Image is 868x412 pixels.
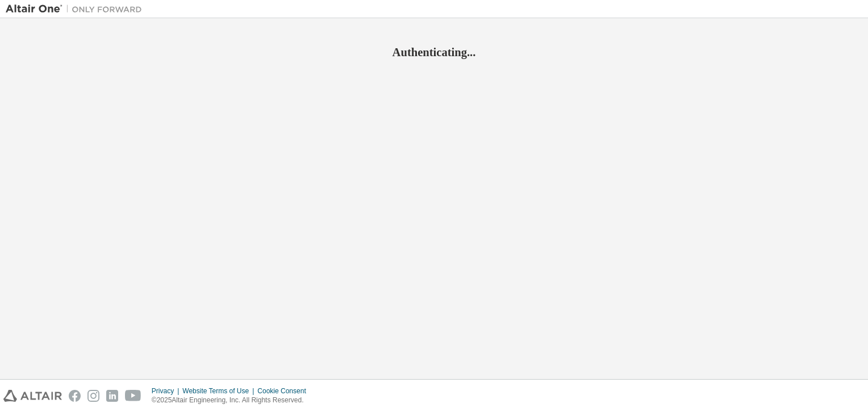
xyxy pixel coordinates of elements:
[152,386,182,396] div: Privacy
[182,386,257,396] div: Website Terms of Use
[6,3,148,15] img: Altair One
[106,390,118,402] img: linkedin.svg
[152,396,313,405] p: © 2025 Altair Engineering, Inc. All Rights Reserved.
[125,390,141,402] img: youtube.svg
[69,390,81,402] img: facebook.svg
[3,390,62,402] img: altair_logo.svg
[87,390,99,402] img: instagram.svg
[6,45,862,60] h2: Authenticating...
[257,386,312,396] div: Cookie Consent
